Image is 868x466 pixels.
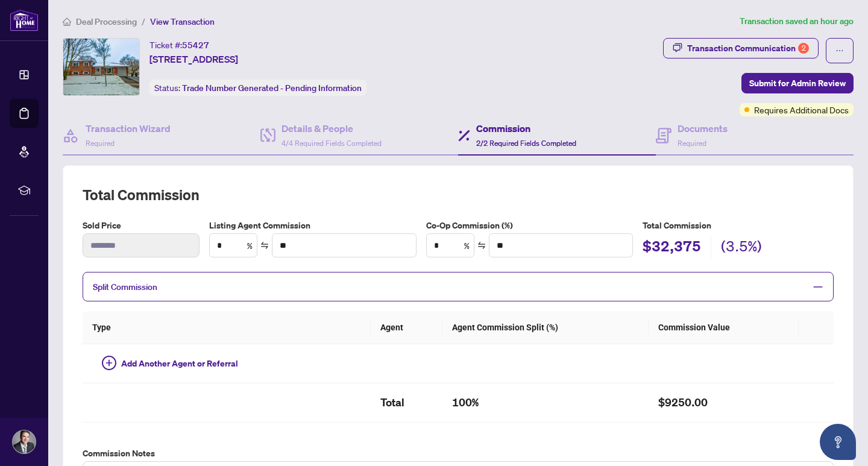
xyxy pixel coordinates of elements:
[83,272,834,301] div: Split Commission
[142,14,145,28] li: /
[63,17,71,26] span: home
[93,282,157,292] span: Split Commission
[754,103,849,116] span: Requires Additional Docs
[476,121,576,136] h4: Commission
[83,447,834,460] label: Commission Notes
[813,282,823,292] span: minus
[281,121,382,136] h4: Details & People
[260,241,269,250] span: swap
[678,139,706,148] span: Required
[687,39,809,58] div: Transaction Communication
[121,357,238,370] span: Add Another Agent or Referral
[476,139,576,148] span: 2/2 Required Fields Completed
[92,354,248,373] button: Add Another Agent or Referral
[749,74,846,93] span: Submit for Admin Review
[150,16,215,27] span: View Transaction
[86,139,115,148] span: Required
[663,38,819,58] button: Transaction Communication2
[76,16,137,27] span: Deal Processing
[442,311,649,344] th: Agent Commission Split (%)
[102,356,116,370] span: plus-circle
[13,430,36,453] img: Profile Icon
[820,424,856,460] button: Open asap
[452,393,640,412] h2: 100%
[83,185,834,204] h2: Total Commission
[643,219,834,232] h5: Total Commission
[63,39,139,95] img: IMG-E11951226_1.jpg
[741,73,854,93] button: Submit for Admin Review
[380,393,433,412] h2: Total
[149,38,209,52] div: Ticket #:
[649,311,799,344] th: Commission Value
[721,236,762,259] h2: (3.5%)
[477,241,486,250] span: swap
[835,46,844,55] span: ellipsis
[281,139,382,148] span: 4/4 Required Fields Completed
[83,219,200,232] label: Sold Price
[86,121,171,136] h4: Transaction Wizard
[149,52,238,66] span: [STREET_ADDRESS]
[182,40,209,51] span: 55427
[643,236,701,259] h2: $32,375
[371,311,442,344] th: Agent
[678,121,728,136] h4: Documents
[83,311,371,344] th: Type
[798,43,809,54] div: 2
[149,80,366,96] div: Status:
[658,393,789,412] h2: $9250.00
[182,83,362,93] span: Trade Number Generated - Pending Information
[426,219,633,232] label: Co-Op Commission (%)
[209,219,416,232] label: Listing Agent Commission
[10,9,39,31] img: logo
[740,14,854,28] article: Transaction saved an hour ago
